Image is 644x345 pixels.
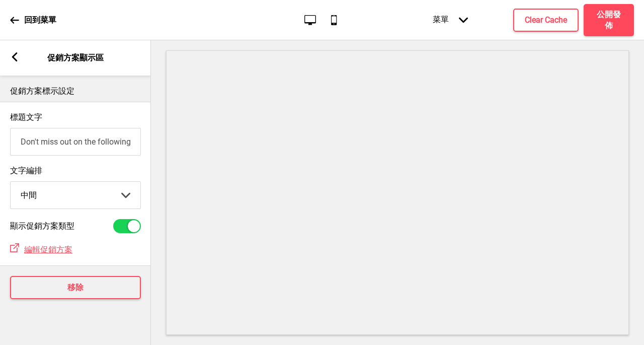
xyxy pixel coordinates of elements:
[594,9,624,31] h4: 公開發佈
[24,15,56,26] p: 回到菜單
[10,112,42,122] label: 標題文字
[10,86,141,97] p: 促銷方案標示設定
[513,9,579,32] button: Clear Cache
[423,5,478,35] div: 菜單
[67,282,84,293] h4: 移除
[584,4,634,36] button: 公開發佈
[24,245,72,254] span: 編輯促銷方案
[10,166,141,176] label: 文字編排
[19,245,72,254] a: 編輯促銷方案
[10,276,141,299] button: 移除
[47,52,104,63] p: 促銷方案顯示區
[10,221,74,232] label: 顯示促銷方案類型
[525,15,567,26] h4: Clear Cache
[10,7,56,34] a: 回到菜單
